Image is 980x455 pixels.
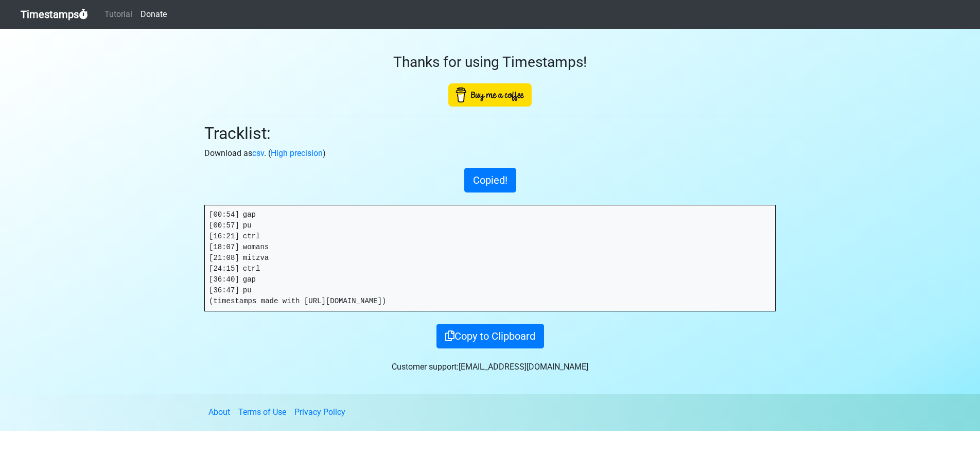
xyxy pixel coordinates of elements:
[436,324,544,348] button: Copy to Clipboard
[205,205,775,311] pre: [00:54] gap [00:57] pu [16:21] ctrl [18:07] womans [21:08] mitzva [24:15] ctrl [36:40] gap [36:47...
[21,4,88,25] a: Timestamps
[136,4,171,25] a: Donate
[100,4,136,25] a: Tutorial
[464,168,516,192] button: Copied!
[448,83,532,107] img: Buy Me A Coffee
[238,407,286,417] a: Terms of Use
[271,148,323,158] a: High precision
[252,148,264,158] a: csv
[204,124,776,143] h2: Tracklist:
[204,147,776,160] p: Download as . ( )
[294,407,345,417] a: Privacy Policy
[204,54,776,71] h3: Thanks for using Timestamps!
[208,407,230,417] a: About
